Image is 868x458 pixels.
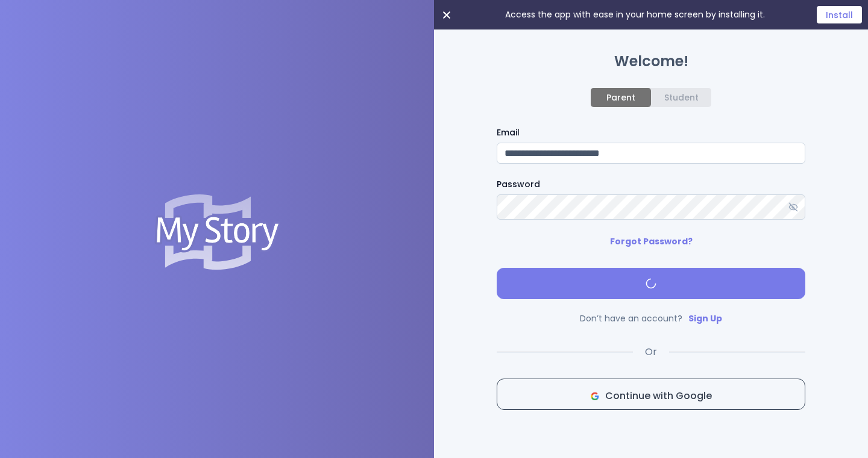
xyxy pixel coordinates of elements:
button: Install [817,6,862,23]
div: Parent [606,93,635,102]
button: icon Continue with Google [497,379,805,410]
label: Email [497,126,805,139]
a: Sign Up [688,312,722,324]
img: icon [591,392,599,400]
span: Or [645,345,657,359]
p: Don’t have an account? [497,311,805,326]
span: Continue with Google [507,389,795,403]
label: Password [497,178,805,191]
p: Forgot Password? [610,234,693,249]
img: Logo [154,194,280,270]
h1: Welcome! [497,54,805,69]
div: Student [664,93,699,102]
p: Access the app with ease in your home screen by installing it. [505,8,765,21]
